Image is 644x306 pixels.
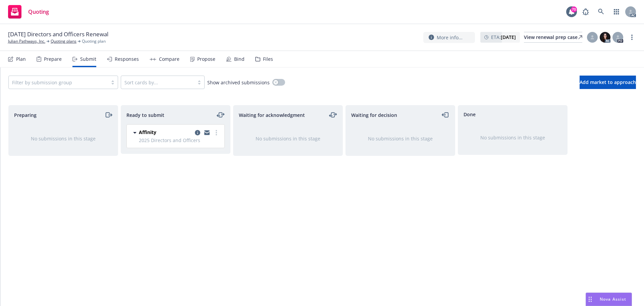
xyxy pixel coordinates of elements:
span: Waiting for decision [351,112,397,119]
a: more [628,33,636,41]
span: Affinity [139,129,156,136]
a: more [212,129,220,137]
div: Bind [234,56,245,62]
a: Search [594,5,608,18]
span: Quoting [28,9,49,14]
a: copy logging email [194,129,202,137]
button: Add market to approach [580,76,636,89]
div: Submit [80,56,96,62]
div: Propose [197,56,215,62]
a: View renewal prep case [524,32,582,43]
a: moveLeft [441,111,449,119]
div: View renewal prep case [524,32,582,42]
div: Responses [115,56,139,62]
span: Ready to submit [126,112,164,119]
a: Switch app [610,5,623,18]
span: Add market to approach [580,79,636,85]
span: Quoting plan [82,38,106,44]
span: More info... [437,34,463,41]
div: Drag to move [586,293,594,306]
span: [DATE] Directors and Officers Renewal [8,30,108,38]
span: Waiting for acknowledgment [239,112,305,119]
img: photo [600,32,610,43]
div: Files [263,56,273,62]
a: moveRight [104,111,112,119]
span: Done [464,111,476,118]
span: Show archived submissions [207,79,270,86]
div: No submissions in this stage [19,135,107,142]
div: No submissions in this stage [357,135,444,142]
div: Prepare [44,56,62,62]
a: Quoting [5,2,52,21]
a: moveLeftRight [217,111,225,119]
span: Nova Assist [600,296,626,302]
span: 2025 Directors and Officers [139,137,220,144]
strong: [DATE] [501,34,516,40]
span: ETA : [491,34,516,41]
a: moveLeftRight [329,111,337,119]
span: Preparing [14,112,37,119]
a: Quoting plans [51,38,76,44]
div: No submissions in this stage [244,135,332,142]
div: 70 [571,6,577,12]
button: Nova Assist [586,293,632,306]
a: copy logging email [203,129,211,137]
a: Report a Bug [579,5,592,18]
div: Compare [159,56,179,62]
div: No submissions in this stage [469,134,556,141]
div: Plan [16,56,26,62]
a: Julian Pathways, Inc. [8,38,45,44]
button: More info... [423,32,475,43]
